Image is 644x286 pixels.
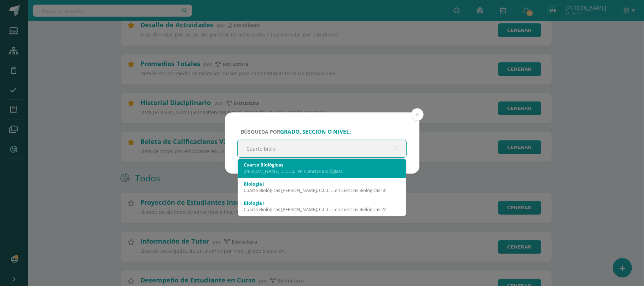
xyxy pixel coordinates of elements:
input: ej. Primero primaria, etc. [238,140,407,157]
div: Cuarto Biológicas [PERSON_NAME]. C.C.L.L. en Ciencias Biológicas 'B' [244,187,401,193]
span: Búsqueda por [241,128,351,135]
div: [PERSON_NAME]. C.C.L.L. en Ciencias Biológicas [244,168,401,174]
div: Cuarto Biológicas [244,162,401,168]
div: Cuarto Biológicas [PERSON_NAME]. C.C.L.L. en Ciencias Biológicas 'A' [244,206,401,212]
div: Biología I [244,181,401,187]
strong: grado, sección o nivel: [280,128,351,135]
div: Biología I [244,200,401,206]
button: Close (Esc) [411,108,424,121]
